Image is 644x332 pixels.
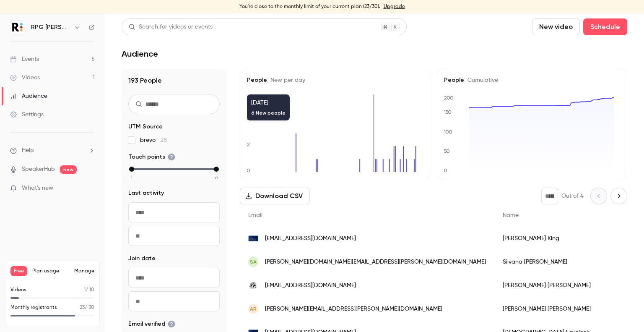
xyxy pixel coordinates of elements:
button: New video [532,18,580,35]
text: 200 [444,95,454,101]
h1: 193 People [128,76,220,86]
h1: Audience [122,49,158,59]
div: Videos [10,73,40,82]
span: 28 [161,137,167,143]
img: rpgcc.co.uk [248,233,258,243]
span: What's new [22,184,53,193]
span: Plan usage [32,268,69,274]
span: [PERSON_NAME][DOMAIN_NAME][EMAIL_ADDRESS][PERSON_NAME][DOMAIN_NAME] [265,258,486,267]
div: min [129,167,134,172]
h5: People [247,76,423,84]
span: Free [10,266,27,276]
span: Email [248,212,262,218]
p: / 30 [80,304,94,311]
img: RPG Crouch Chapman LLP [10,21,24,34]
span: [EMAIL_ADDRESS][DOMAIN_NAME] [265,234,356,243]
button: Download CSV [240,188,310,204]
p: Out of 4 [561,192,584,200]
p: / 10 [84,286,94,294]
span: 23 [80,305,85,310]
span: Join date [128,254,156,263]
text: 150 [444,109,452,115]
span: Last activity [128,189,164,197]
span: New per day [267,77,305,83]
span: Help [22,146,34,155]
img: tanzaniaodyssey.co.uk [248,280,258,290]
span: brevo [140,136,167,144]
div: Audience [10,92,47,100]
span: Cumulative [464,77,498,83]
button: Schedule [583,18,627,35]
div: Events [10,55,39,63]
span: Email verified [128,320,175,328]
span: UTM Source [128,123,163,131]
span: [EMAIL_ADDRESS][DOMAIN_NAME] [265,281,356,290]
text: 50 [444,148,450,154]
h6: RPG [PERSON_NAME] [PERSON_NAME] LLP [31,23,70,31]
text: 100 [444,129,452,135]
span: Name [503,212,519,218]
a: SpeakerHub [22,165,55,174]
p: Monthly registrants [10,304,57,311]
div: max [214,167,219,172]
a: Upgrade [384,3,405,10]
h5: People [444,76,620,84]
span: 1 [131,174,132,181]
div: Settings [10,110,44,119]
span: [PERSON_NAME][EMAIL_ADDRESS][PERSON_NAME][DOMAIN_NAME] [265,305,442,314]
span: 6 [215,174,218,181]
span: 1 [84,288,86,293]
text: 6 [247,95,250,101]
span: SA [250,258,257,266]
text: 0 [247,167,250,173]
span: new [60,165,77,174]
a: Manage [74,268,94,274]
text: 2 [247,141,250,147]
span: Touch points [128,153,175,161]
button: Next page [610,188,627,204]
li: help-dropdown-opener [10,146,95,155]
text: 4 [247,116,250,122]
p: Videos [10,286,26,294]
span: AR [250,305,257,313]
iframe: Noticeable Trigger [85,185,95,192]
div: Search for videos or events [129,23,213,31]
text: 0 [444,167,447,173]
